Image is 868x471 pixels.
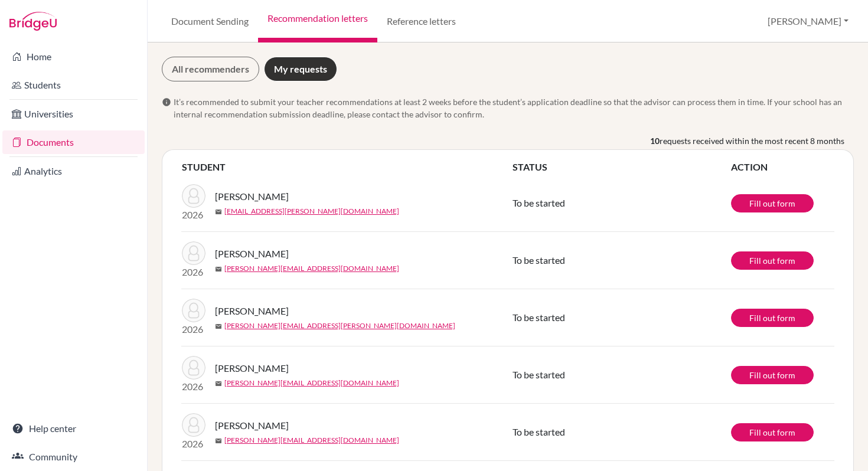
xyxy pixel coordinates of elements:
span: mail [215,437,222,444]
a: Fill out form [731,309,814,327]
p: 2026 [182,208,205,222]
a: Documents [2,130,145,154]
span: To be started [513,312,565,323]
a: Fill out form [731,194,814,212]
a: [PERSON_NAME][EMAIL_ADDRESS][DOMAIN_NAME] [224,378,399,388]
span: [PERSON_NAME] [215,361,289,375]
a: Universities [2,102,145,126]
span: [PERSON_NAME] [215,247,289,261]
span: mail [215,208,222,215]
span: To be started [513,197,565,208]
span: [PERSON_NAME] [215,418,289,433]
p: 2026 [182,265,205,279]
span: mail [215,380,222,387]
a: Students [2,73,145,97]
a: Fill out form [731,423,814,441]
a: Help center [2,417,145,440]
th: STATUS [512,159,730,175]
a: [PERSON_NAME][EMAIL_ADDRESS][DOMAIN_NAME] [224,435,399,446]
span: requests received within the most recent 8 months [660,135,844,147]
img: Moore, Danielle [182,299,205,322]
th: STUDENT [181,159,512,175]
img: Scoon, Hannah [182,413,205,437]
span: info [162,97,171,107]
img: Silva, Mateo [182,356,205,380]
a: My requests [264,57,337,81]
p: 2026 [182,380,205,394]
span: To be started [513,426,565,437]
span: [PERSON_NAME] [215,304,289,318]
a: Community [2,445,145,469]
span: mail [215,323,222,330]
a: [PERSON_NAME][EMAIL_ADDRESS][PERSON_NAME][DOMAIN_NAME] [224,320,455,331]
img: Coello, Katerina [182,241,205,265]
button: [PERSON_NAME] [762,10,854,32]
span: mail [215,266,222,273]
span: To be started [513,254,565,266]
img: Bridge-U [9,12,57,31]
a: [PERSON_NAME][EMAIL_ADDRESS][DOMAIN_NAME] [224,263,399,274]
b: 10 [650,135,660,147]
img: Smith, Rhianna [182,184,205,208]
a: Analytics [2,159,145,183]
a: Fill out form [731,251,814,270]
a: All recommenders [162,57,259,81]
th: ACTION [730,159,834,175]
a: Home [2,45,145,68]
span: To be started [513,369,565,380]
a: [EMAIL_ADDRESS][PERSON_NAME][DOMAIN_NAME] [224,206,399,217]
p: 2026 [182,322,205,336]
span: It’s recommended to submit your teacher recommendations at least 2 weeks before the student’s app... [174,96,854,120]
span: [PERSON_NAME] [215,189,289,204]
a: Fill out form [731,366,814,384]
p: 2026 [182,437,205,451]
